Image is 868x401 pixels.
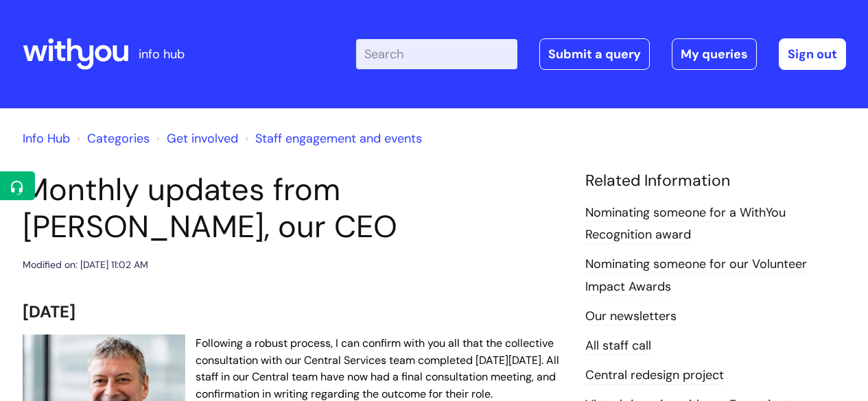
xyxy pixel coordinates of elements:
[539,38,650,70] a: Submit a query
[585,367,724,385] a: Central redesign project
[672,38,757,70] a: My queries
[585,256,807,295] a: Nominating someone for our Volunteer Impact Awards
[356,38,846,70] div: | -
[23,171,565,245] h1: Monthly updates from [PERSON_NAME], our CEO
[585,337,651,355] a: All staff call
[242,127,422,149] li: Staff engagement and events
[139,43,185,65] p: info hub
[585,171,846,191] h4: Related Information
[255,130,422,147] a: Staff engagement and events
[23,301,75,322] span: [DATE]
[23,256,148,274] div: Modified on: [DATE] 11:02 AM
[23,130,70,147] a: Info Hub
[153,127,238,149] li: Get involved
[585,308,677,326] a: Our newsletters
[779,38,846,70] a: Sign out
[73,127,150,149] li: Solution home
[585,204,786,244] a: Nominating someone for a WithYou Recognition award
[167,130,238,147] a: Get involved
[87,130,150,147] a: Categories
[196,336,559,401] span: Following a robust process, I can confirm with you all that the collective consultation with our ...
[356,39,517,69] input: Search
